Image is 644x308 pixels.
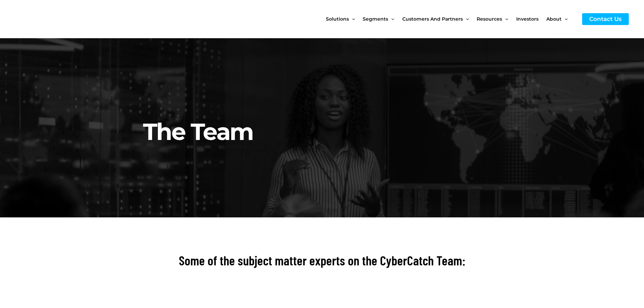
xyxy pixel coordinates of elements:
[516,5,539,33] span: Investors
[463,5,469,33] span: Menu Toggle
[133,252,511,269] h2: Some of the subject matter experts on the CyberCatch Team:
[582,13,629,25] a: Contact Us
[477,5,502,33] span: Resources
[12,5,93,33] img: CyberCatch
[326,5,349,33] span: Solutions
[516,5,546,33] a: Investors
[562,5,568,33] span: Menu Toggle
[363,5,388,33] span: Segments
[388,5,394,33] span: Menu Toggle
[326,5,575,33] nav: Site Navigation: New Main Menu
[402,5,463,33] span: Customers and Partners
[143,56,506,147] h2: The Team
[502,5,508,33] span: Menu Toggle
[546,5,562,33] span: About
[349,5,355,33] span: Menu Toggle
